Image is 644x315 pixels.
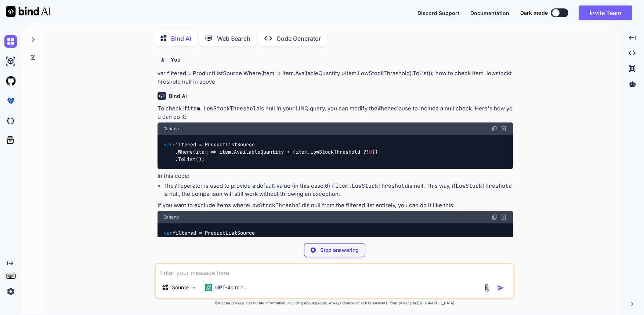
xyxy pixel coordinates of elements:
p: Bind can provide inaccurate information, including about people. Always double-check its answers.... [155,300,514,306]
img: chat [4,35,17,48]
span: var [164,141,173,148]
span: Csharp [163,214,179,220]
code: 0 [325,182,328,190]
img: icon [497,284,504,292]
li: The operator is used to provide a default value (in this case, ) if is null. This way, if is null... [163,182,513,198]
img: GPT-4o mini [205,284,212,291]
p: To check if is null in your LINQ query, you can modify the clause to include a null check. Here's... [158,105,513,121]
p: Source [172,284,189,291]
span: var [164,230,173,236]
p: Code Generator [276,34,321,43]
p: Stop answering [320,246,359,254]
code: filtered = ProductListSource .Where(item => item.AvailableQuantity > (item.LowStockThreshold ?? )... [163,141,378,164]
span: Discord Support [417,10,459,16]
img: premium [4,95,17,107]
img: Bind AI [6,6,50,17]
span: Dark mode [520,9,548,17]
p: If you want to exclude items where is null from the filtered list entirely, you can do it like this: [158,201,513,210]
code: ?? [174,182,180,190]
p: GPT-4o min.. [215,284,246,291]
span: null [293,237,304,244]
span: Documentation [470,10,509,16]
img: copy [492,126,498,132]
img: copy [492,214,498,220]
code: item.LowStockThreshold [335,182,408,190]
p: var filtered = ProductListSource.Where(item => item.AvailableQuantity >item.LowStockThrashold).To... [158,69,513,86]
img: githubLight [4,75,17,87]
button: Discord Support [417,9,459,17]
code: LowStockThreshold [249,202,305,209]
code: LowStockThreshold [456,182,512,190]
img: ai-studio [4,55,17,67]
button: Invite Team [579,6,632,20]
button: Documentation [470,9,509,17]
span: Csharp [163,126,179,132]
p: Bind AI [171,34,191,43]
p: Web Search [217,34,250,43]
img: settings [4,285,17,298]
span: 0 [369,149,372,155]
img: Open in Browser [500,125,507,132]
p: In this code: [158,172,513,180]
img: Open in Browser [500,214,507,220]
h6: You [171,56,181,63]
code: item.LowStockThreshold [187,105,260,112]
img: darkCloudIdeIcon [4,114,17,127]
img: Pick Models [191,285,197,291]
img: attachment [483,283,491,292]
code: Where [377,105,394,112]
h6: Bind AI [169,92,187,100]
